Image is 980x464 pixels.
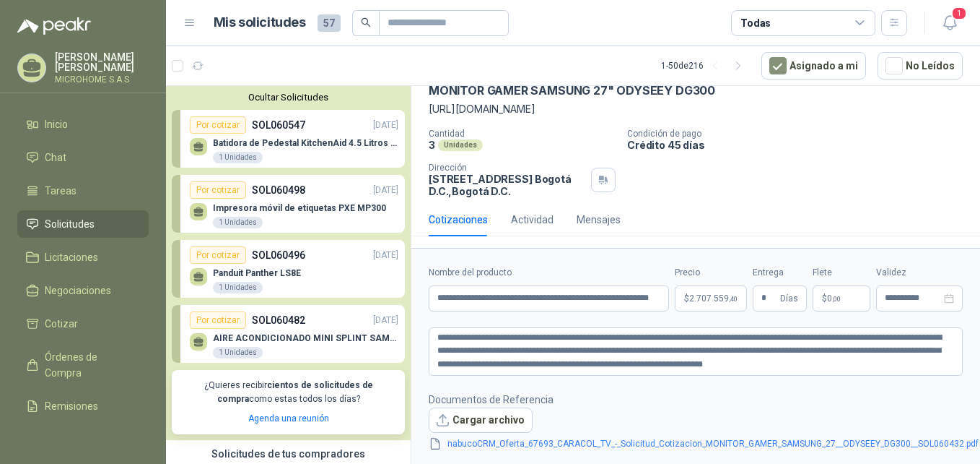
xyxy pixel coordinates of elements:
[429,163,585,173] p: Dirección
[213,217,263,228] div: 1 Unidades
[429,83,715,98] p: MONITOR GAMER SAMSUNG 27" ODYSEEY DG300
[55,52,149,72] p: [PERSON_NAME] [PERSON_NAME]
[45,183,76,199] span: Tareas
[172,240,405,298] a: Por cotizarSOL060496[DATE] Panduit Panther LS8E1 Unidades
[17,392,149,420] a: Remisiones
[180,379,396,406] p: ¿Quieres recibir como estas todos los días?
[511,212,554,228] div: Actividad
[45,116,68,132] span: Inicio
[689,294,738,303] span: 2.707.559
[166,86,411,440] div: Ocultar SolicitudesPor cotizarSOL060547[DATE] Batidora de Pedestal KitchenAid 4.5 Litros Delux Pl...
[17,177,149,205] a: Tareas
[17,277,149,304] a: Negociaciones
[429,173,585,197] p: [STREET_ADDRESS] Bogotá D.C. , Bogotá D.C.
[17,426,149,453] a: Configuración
[217,380,373,404] b: cientos de solicitudes de compra
[627,129,974,139] p: Condición de pago
[577,212,621,228] div: Mensajes
[318,14,341,32] span: 57
[878,52,963,80] button: No Leídos
[17,210,149,238] a: Solicitudes
[214,12,306,33] h1: Mis solicitudes
[213,152,263,163] div: 1 Unidades
[45,398,98,414] span: Remisiones
[45,216,95,232] span: Solicitudes
[729,295,738,303] span: ,40
[213,282,263,293] div: 1 Unidades
[190,181,246,199] div: Por cotizar
[429,408,533,434] button: Cargar archivo
[361,17,371,27] span: search
[172,175,405,233] a: Por cotizarSOL060498[DATE] Impresora móvil de etiquetas PXE MP3001 Unidades
[213,268,301,278] p: Panduit Panther LS8E
[172,92,405,103] button: Ocultar Solicitudes
[190,312,246,329] div: Por cotizar
[761,52,866,80] button: Asignado a mi
[753,266,807,280] label: Entrega
[429,101,963,117] p: [URL][DOMAIN_NAME]
[213,347,263,358] div: 1 Unidades
[429,212,488,228] div: Cotizaciones
[252,247,305,263] p: SOL060496
[17,144,149,171] a: Chat
[17,244,149,271] a: Licitaciones
[827,294,841,303] span: 0
[780,286,798,311] span: Días
[55,75,149,84] p: MICROHOME S.A.S
[951,7,967,20] span: 1
[17,17,91,35] img: Logo peakr
[190,116,246,134] div: Por cotizar
[937,10,963,36] button: 1
[373,184,398,197] p: [DATE]
[429,129,616,139] p: Cantidad
[252,182,305,198] p: SOL060498
[429,139,435,151] p: 3
[876,266,963,280] label: Validez
[813,266,870,280] label: Flete
[661,54,750,77] div: 1 - 50 de 216
[17,343,149,387] a: Órdenes de Compra
[252,312,305,328] p: SOL060482
[213,333,398,343] p: AIRE ACONDICIONADO MINI SPLINT SAMSUNG
[45,283,111,298] span: Negociaciones
[172,305,405,363] a: Por cotizarSOL060482[DATE] AIRE ACONDICIONADO MINI SPLINT SAMSUNG1 Unidades
[740,15,771,31] div: Todas
[675,285,747,312] p: $2.707.559,40
[213,138,398,148] p: Batidora de Pedestal KitchenAid 4.5 Litros Delux Plateado
[627,139,974,151] p: Crédito 45 días
[373,119,398,132] p: [DATE]
[429,266,669,280] label: Nombre del producto
[675,266,747,280] label: Precio
[17,310,149,338] a: Cotizar
[45,349,135,381] span: Órdenes de Compra
[822,294,827,303] span: $
[45,150,66,166] span: Chat
[17,111,149,138] a: Inicio
[438,139,483,151] div: Unidades
[45,249,98,265] span: Licitaciones
[213,203,386,213] p: Impresora móvil de etiquetas PXE MP300
[373,314,398,327] p: [DATE]
[373,249,398,262] p: [DATE]
[172,110,405,168] a: Por cotizarSOL060547[DATE] Batidora de Pedestal KitchenAid 4.5 Litros Delux Plateado1 Unidades
[252,117,305,133] p: SOL060547
[248,413,329,424] a: Agenda una reunión
[190,246,246,264] div: Por cotizar
[832,295,841,303] span: ,00
[813,285,870,312] p: $ 0,00
[45,316,78,332] span: Cotizar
